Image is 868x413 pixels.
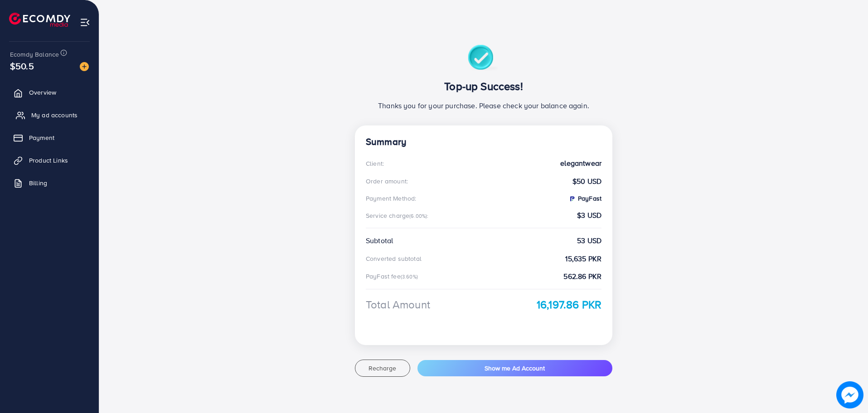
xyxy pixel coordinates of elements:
[29,88,56,97] span: Overview
[366,254,422,263] div: Converted subtotal
[568,195,576,202] img: PayFast
[485,364,545,373] span: Show me Ad Account
[568,194,601,203] strong: PayFast
[366,100,601,111] p: Thanks you for your purchase. Please check your balance again.
[9,13,70,27] img: logo
[80,62,89,71] img: image
[29,178,47,187] span: Billing
[366,211,432,220] div: Service charge
[468,45,500,72] img: success
[369,364,396,373] span: Recharge
[565,254,601,264] strong: 15,635 PKR
[31,110,78,120] span: My ad accounts
[409,212,428,220] small: (6.00%):
[29,133,54,142] span: Payment
[7,151,92,169] a: Product Links
[80,17,90,28] img: menu
[366,297,430,312] div: Total Amount
[7,83,92,101] a: Overview
[355,360,410,377] button: Recharge
[563,271,601,282] strong: 562.86 PKR
[7,106,92,124] a: My ad accounts
[537,297,601,312] strong: 16,197.86 PKR
[366,136,601,148] h4: Summary
[366,194,416,203] div: Payment Method:
[29,156,68,165] span: Product Links
[7,174,92,192] a: Billing
[401,273,418,280] small: (3.60%)
[417,360,612,376] button: Show me Ad Account
[577,235,601,246] strong: 53 USD
[366,177,408,186] div: Order amount:
[572,176,601,187] strong: $50 USD
[836,381,863,408] img: image
[10,50,59,59] span: Ecomdy Balance
[10,59,34,72] span: $50.5
[366,159,384,168] div: Client:
[7,129,92,147] a: Payment
[577,210,601,221] strong: $3 USD
[366,272,421,281] div: PayFast fee
[560,158,601,168] strong: elegantwear
[366,80,601,93] h3: Top-up Success!
[366,235,393,246] div: Subtotal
